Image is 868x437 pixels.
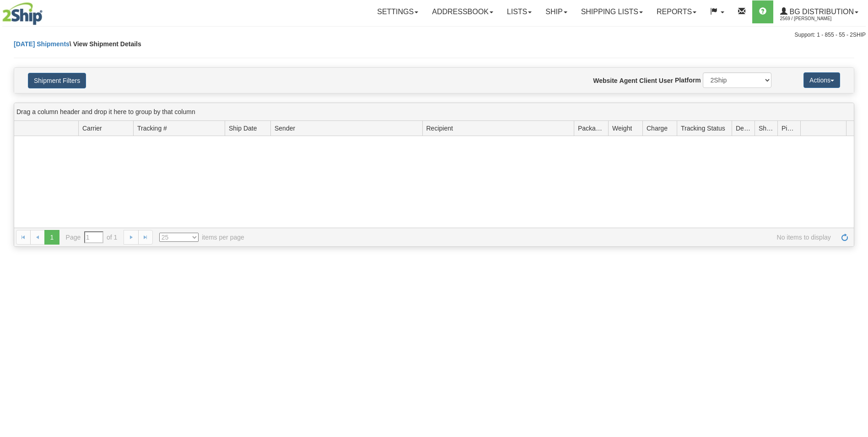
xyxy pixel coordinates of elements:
span: Tracking Status [681,124,725,133]
span: Charge [647,124,668,133]
a: BG Distribution 2569 / [PERSON_NAME] [773,0,865,23]
span: Packages [578,124,604,133]
img: logo2569.jpg [2,2,43,25]
span: 2569 / [PERSON_NAME] [780,14,849,23]
span: Weight [612,124,632,133]
label: Agent [620,76,638,85]
a: Addressbook [425,0,500,23]
a: Ship [539,0,574,23]
label: Website [593,76,617,85]
span: 1 [44,230,59,245]
div: Support: 1 - 855 - 55 - 2SHIP [2,31,866,39]
label: User [659,76,673,85]
a: Reports [650,0,703,23]
button: Shipment Filters [28,73,86,88]
a: Shipping lists [574,0,650,23]
span: Pickup Status [782,124,797,133]
a: Refresh [837,230,852,245]
button: Actions [803,72,840,88]
a: [DATE] Shipments [14,40,70,48]
span: Shipment Issues [759,124,774,133]
span: Carrier [82,124,102,133]
span: Delivery Status [736,124,751,133]
span: Sender [275,124,295,133]
span: Page of 1 [66,231,118,243]
label: Client [639,76,657,85]
span: Tracking # [137,124,167,133]
span: Recipient [426,124,453,133]
span: BG Distribution [787,8,854,16]
label: Platform [675,76,701,85]
span: items per page [159,233,244,242]
a: Lists [500,0,539,23]
span: Ship Date [229,124,257,133]
span: No items to display [257,233,831,242]
div: grid grouping header [14,103,854,121]
a: Settings [370,0,425,23]
span: \ View Shipment Details [70,40,141,48]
